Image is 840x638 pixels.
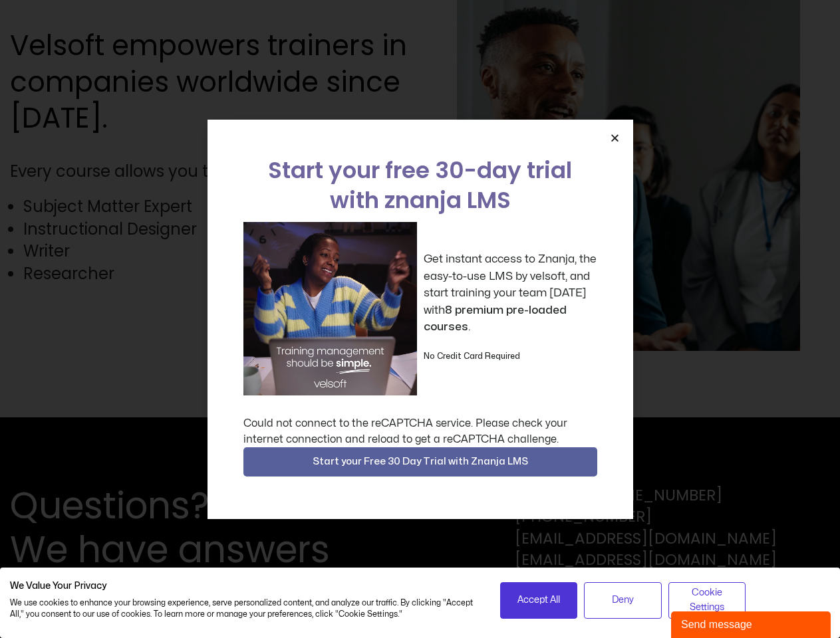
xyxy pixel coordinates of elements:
strong: 8 premium pre-loaded courses [424,304,567,333]
button: Deny all cookies [584,582,662,619]
span: Accept All [517,593,560,607]
span: Start your Free 30 Day Trial with Znanja LMS [313,454,528,470]
h2: Start your free 30-day trial with znanja LMS [243,156,597,215]
span: Deny [612,593,634,607]
button: Start your Free 30 Day Trial with Znanja LMS [243,447,597,477]
h2: We Value Your Privacy [10,580,480,592]
p: We use cookies to enhance your browsing experience, serve personalized content, and analyze our t... [10,597,480,620]
button: Accept all cookies [500,582,578,619]
span: Cookie Settings [677,585,738,615]
div: Could not connect to the reCAPTCHA service. Please check your internet connection and reload to g... [243,415,597,447]
button: Adjust cookie preferences [668,582,746,619]
strong: No Credit Card Required [424,352,520,360]
img: a woman sitting at her laptop dancing [243,222,417,395]
a: Close [610,133,620,143]
p: Get instant access to Znanja, the easy-to-use LMS by velsoft, and start training your team [DATE]... [424,251,597,336]
iframe: chat widget [671,609,833,638]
